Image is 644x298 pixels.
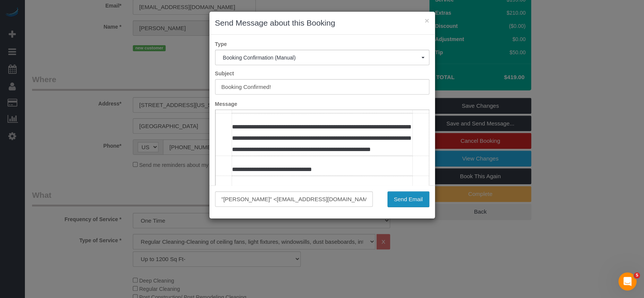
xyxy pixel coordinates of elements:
[634,272,640,278] span: 5
[387,191,429,207] button: Send Email
[209,100,435,108] label: Message
[215,50,429,65] button: Booking Confirmation (Manual)
[215,17,429,29] h3: Send Message about this Booking
[209,70,435,77] label: Subject
[618,272,636,290] iframe: Intercom live chat
[215,110,429,228] iframe: Rich Text Editor, editor1
[223,55,421,61] span: Booking Confirmation (Manual)
[215,79,429,95] input: Subject
[209,40,435,48] label: Type
[424,17,429,24] button: ×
